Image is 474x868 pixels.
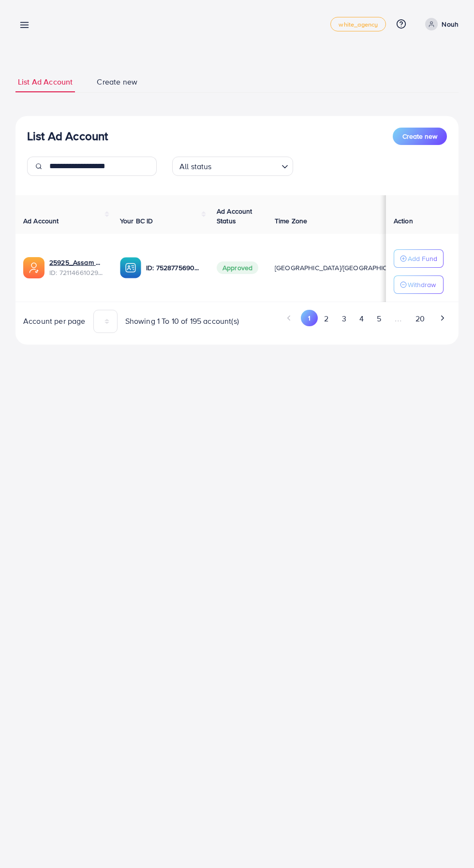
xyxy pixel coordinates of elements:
a: Nouh [421,18,459,30]
span: ID: 7211466102910582786 [49,268,104,277]
button: Go to page 4 [353,310,370,328]
img: ic-ads-acc.e4c84228.svg [23,257,44,278]
a: white_agency [330,17,386,31]
button: Go to page 3 [335,310,353,328]
a: 25925_Assam Rafique_1679055162750 [49,258,104,267]
span: Create new [97,76,137,87]
p: Withdraw [408,279,436,290]
div: Search for option [172,157,293,176]
span: Showing 1 To 10 of 195 account(s) [125,316,239,327]
button: Add Fund [394,249,444,268]
button: Create new [393,128,447,145]
button: Go to page 20 [409,310,431,328]
span: Account per page [23,316,86,327]
p: ID: 7528775690330750993 [146,262,201,274]
button: Go to page 2 [318,310,335,328]
p: Add Fund [408,253,437,264]
span: Ad Account Status [217,206,252,226]
span: Time Zone [275,216,307,226]
button: Withdraw [394,275,444,294]
img: ic-ba-acc.ded83a64.svg [120,257,141,278]
h3: List Ad Account [27,129,108,143]
span: Approved [217,261,258,274]
p: Nouh [442,18,459,30]
button: Go to page 5 [370,310,387,328]
span: All status [178,159,214,174]
button: Go to next page [434,310,451,326]
span: Create new [402,131,437,141]
span: List Ad Account [18,76,73,87]
ul: Pagination [245,310,451,328]
input: Search for option [215,158,278,174]
button: Go to page 1 [301,310,318,326]
span: Ad Account [23,216,59,226]
div: <span class='underline'>25925_Assam Rafique_1679055162750</span></br>7211466102910582786 [49,258,104,277]
span: [GEOGRAPHIC_DATA]/[GEOGRAPHIC_DATA] [275,263,409,273]
span: white_agency [339,21,378,28]
span: Action [394,216,413,226]
span: Your BC ID [120,216,153,226]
